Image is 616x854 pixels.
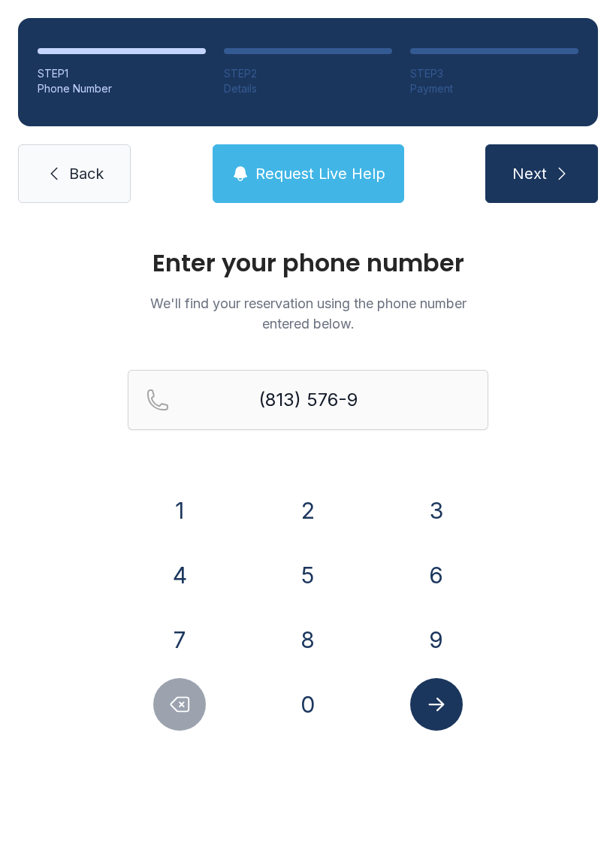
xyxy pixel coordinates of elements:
button: 6 [410,549,463,601]
button: 8 [282,613,334,666]
button: 0 [282,678,334,731]
input: Reservation phone number [128,370,488,430]
div: STEP 3 [410,66,578,81]
div: STEP 1 [38,66,206,81]
button: 1 [153,484,206,537]
button: 2 [282,484,334,537]
button: 4 [153,549,206,601]
h1: Enter your phone number [128,251,488,275]
span: Next [512,163,547,184]
button: 3 [410,484,463,537]
p: We'll find your reservation using the phone number entered below. [128,293,488,334]
div: Payment [410,81,578,96]
button: Delete number [153,678,206,731]
div: Phone Number [38,81,206,96]
button: 7 [153,613,206,666]
span: Back [69,163,104,184]
div: STEP 2 [224,66,392,81]
button: Submit lookup form [410,678,463,731]
button: 9 [410,613,463,666]
button: 5 [282,549,334,601]
div: Details [224,81,392,96]
span: Request Live Help [255,163,385,184]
